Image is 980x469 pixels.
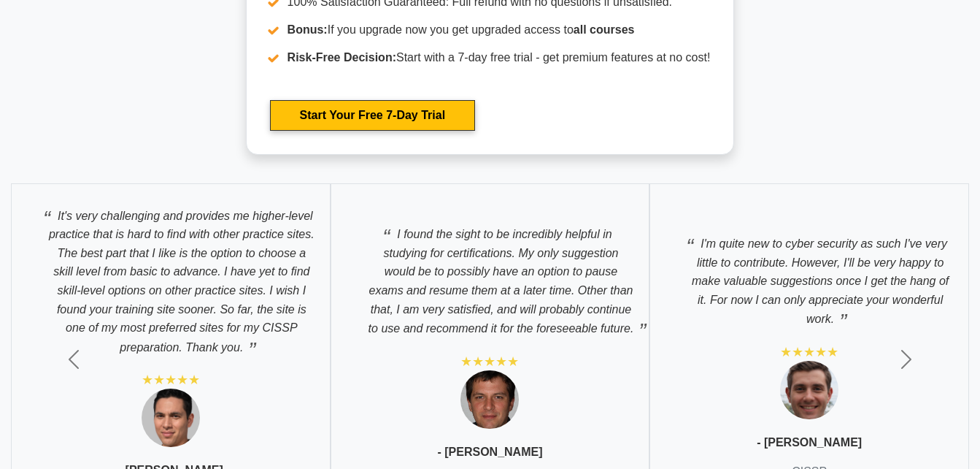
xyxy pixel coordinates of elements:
img: Testimonial 1 [142,389,200,447]
p: I found the sight to be incredibly helpful in studying for certifications. My only suggestion wou... [346,217,635,338]
p: - [PERSON_NAME] [757,434,862,451]
p: - [PERSON_NAME] [437,443,542,461]
img: Testimonial 3 [780,361,838,419]
p: I'm quite new to cyber security as such I've very little to contribute. However, I'll be very hap... [665,226,954,329]
p: It's very challenging and provides me higher-level practice that is hard to find with other pract... [26,199,315,357]
div: ★★★★★ [460,353,519,370]
div: ★★★★★ [780,343,838,361]
a: Start Your Free 7-Day Trial [270,100,475,131]
div: ★★★★★ [142,371,200,389]
img: Testimonial 2 [460,370,519,429]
